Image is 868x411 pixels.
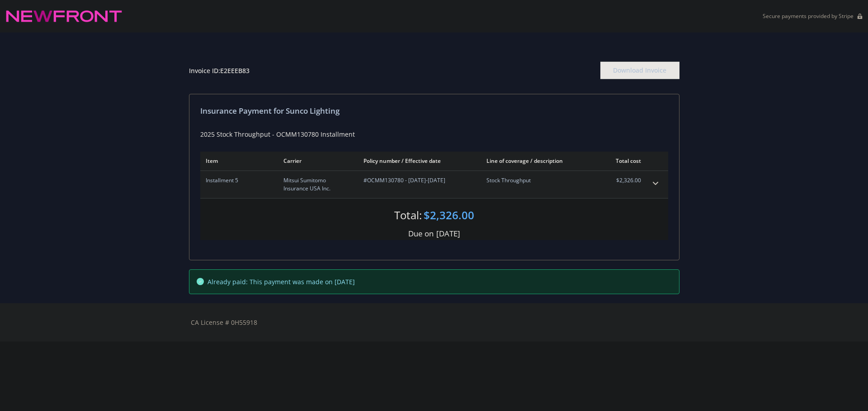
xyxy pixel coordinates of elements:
[283,176,349,193] span: Mitsui Sumitomo Insurance USA Inc.
[408,228,434,240] div: Due on
[607,157,641,165] div: Total cost
[191,318,678,327] div: CA License # 0H55918
[189,66,250,75] div: Invoice ID: E2EEEB83
[648,176,663,191] button: expand content
[486,176,593,185] span: Stock Throughput
[763,12,854,20] p: Secure payments provided by Stripe
[206,157,269,165] div: Item
[283,157,349,165] div: Carrier
[206,176,269,185] span: Installment 5
[424,208,474,223] div: $2,326.00
[200,129,668,139] div: 2025 Stock Throughput - OCMM130780 Installment
[486,157,593,165] div: Line of coverage / description
[600,62,679,79] div: Download Invoice
[363,157,472,165] div: Policy number / Effective date
[394,208,422,223] div: Total:
[200,171,668,198] div: Installment 5Mitsui Sumitomo Insurance USA Inc.#OCMM130780 - [DATE]-[DATE]Stock Throughput$2,326....
[436,228,460,240] div: [DATE]
[607,176,641,185] span: $2,326.00
[200,105,668,117] div: Insurance Payment for Sunco Lighting
[208,277,355,286] span: Already paid: This payment was made on [DATE]
[363,176,472,185] span: #OCMM130780 - [DATE]-[DATE]
[600,61,679,79] button: Download Invoice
